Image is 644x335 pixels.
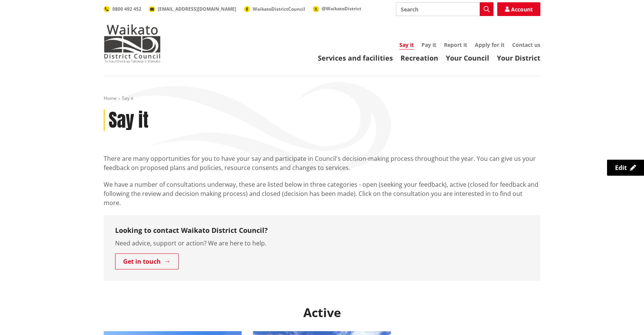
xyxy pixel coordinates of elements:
a: 0800 492 452 [104,6,141,12]
a: Report it [444,41,467,48]
img: Waikato District Council - Te Kaunihera aa Takiwaa o Waikato [104,24,161,63]
p: There are many opportunities for you to have your say and participate in Council's decision-makin... [104,154,540,172]
a: Say it [399,41,414,50]
a: Recreation [400,53,438,63]
span: Say it [122,95,133,101]
a: Your District [497,53,540,63]
h1: Say it [109,109,149,131]
a: Home [104,95,117,101]
input: Search input [396,2,493,16]
a: Edit [607,160,644,176]
span: @WaikatoDistrict [322,5,361,12]
span: WaikatoDistrictCouncil [253,6,305,12]
a: @WaikatoDistrict [313,5,361,12]
span: [EMAIL_ADDRESS][DOMAIN_NAME] [158,6,236,12]
a: Get in touch [115,253,179,269]
h3: Looking to contact Waikato District Council? [115,226,529,235]
span: Edit [615,163,627,172]
a: Services and facilities [318,53,393,63]
a: [EMAIL_ADDRESS][DOMAIN_NAME] [149,6,236,12]
a: Account [497,2,540,16]
span: 0800 492 452 [112,6,141,12]
a: Your Council [446,53,489,63]
p: We have a number of consultations underway, these are listed below in three categories - open (se... [104,180,540,207]
a: Apply for it [475,41,505,48]
iframe: Messenger Launcher [609,303,636,330]
a: Contact us [512,41,540,48]
nav: breadcrumb [104,95,540,102]
a: WaikatoDistrictCouncil [244,6,305,12]
p: Need advice, support or action? We are here to help. [115,239,529,248]
h2: Active [104,305,540,320]
a: Pay it [421,41,436,48]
